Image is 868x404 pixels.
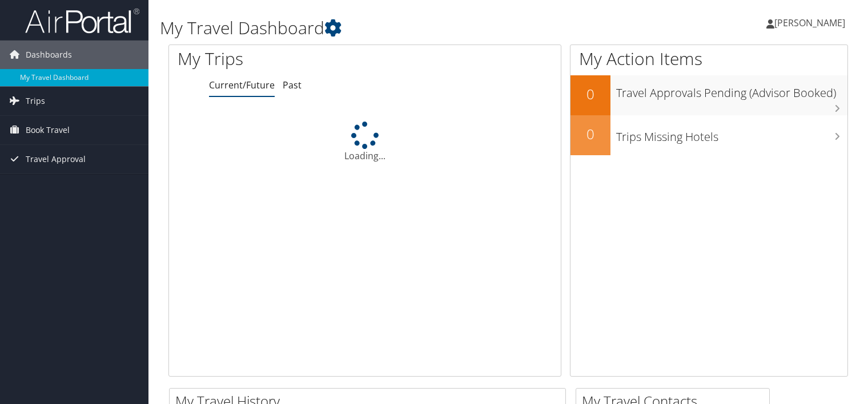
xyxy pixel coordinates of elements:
a: [PERSON_NAME] [766,6,857,40]
span: Dashboards [26,41,72,69]
a: Past [283,79,302,91]
h1: My Trips [178,47,389,71]
h3: Travel Approvals Pending (Advisor Booked) [616,79,847,101]
span: Book Travel [26,116,70,144]
span: Trips [26,87,45,115]
a: 0Travel Approvals Pending (Advisor Booked) [570,75,847,115]
a: 0Trips Missing Hotels [570,115,847,155]
h1: My Travel Dashboard [160,16,624,40]
h2: 0 [570,124,610,144]
h3: Trips Missing Hotels [616,123,847,145]
span: Travel Approval [26,145,86,173]
h1: My Action Items [570,47,847,71]
div: Loading... [169,122,561,163]
img: airportal-logo.png [25,7,139,34]
h2: 0 [570,84,610,104]
span: [PERSON_NAME] [774,17,845,29]
a: Current/Future [209,79,275,91]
